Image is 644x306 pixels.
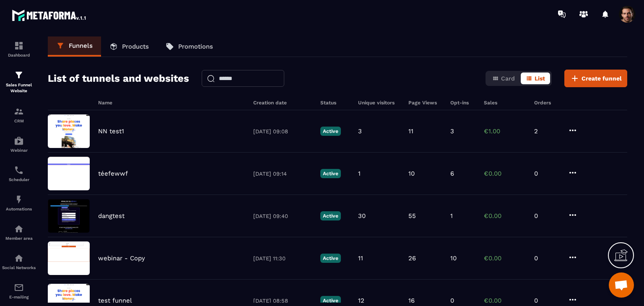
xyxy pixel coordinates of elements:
img: image [48,241,90,275]
img: social-network [14,253,24,263]
p: Social Networks [2,265,36,270]
a: formationformationDashboard [2,34,36,64]
a: social-networksocial-networkSocial Networks [2,247,36,276]
p: €0.00 [484,170,526,177]
h6: Status [320,100,350,106]
p: [DATE] 11:30 [253,255,312,262]
h6: Name [98,100,245,106]
h6: Unique visitors [358,100,400,106]
p: Member area [2,236,36,241]
p: 11 [408,127,413,135]
p: Promotions [178,43,213,50]
p: webinar - Copy [98,254,145,262]
p: 0 [534,170,559,177]
p: Active [320,296,341,305]
img: image [48,199,90,233]
p: dangtest [98,212,125,220]
p: 0 [534,254,559,262]
p: Sales Funnel Website [2,82,36,94]
a: Promotions [157,36,221,57]
p: €0.00 [484,297,526,304]
p: test funnel [98,297,132,304]
a: emailemailE-mailing [2,276,36,306]
h6: Page Views [408,100,442,106]
img: formation [14,106,24,117]
button: Card [487,73,520,84]
p: 6 [450,170,454,177]
p: Active [320,254,341,263]
p: €1.00 [484,127,526,135]
p: [DATE] 09:08 [253,128,312,135]
img: email [14,283,24,293]
a: automationsautomationsAutomations [2,188,36,218]
button: List [521,73,550,84]
h6: Orders [534,100,559,106]
p: CRM [2,119,36,123]
p: 0 [534,297,559,304]
div: Mở cuộc trò chuyện [609,272,634,298]
p: 3 [358,127,362,135]
span: Card [501,75,515,82]
p: 10 [450,254,457,262]
p: [DATE] 08:58 [253,298,312,304]
p: Active [320,169,341,178]
p: 12 [358,297,364,304]
p: €0.00 [484,212,526,220]
img: image [48,157,90,190]
p: 0 [534,212,559,220]
h6: Opt-ins [450,100,475,106]
p: 30 [358,212,366,220]
p: Products [122,43,149,50]
p: NN test1 [98,127,124,135]
p: 1 [450,212,453,220]
span: Create funnel [582,74,622,83]
p: 10 [408,170,415,177]
p: 3 [450,127,454,135]
p: €0.00 [484,254,526,262]
p: Funnels [69,42,93,49]
img: automations [14,224,24,234]
span: List [535,75,545,82]
p: E-mailing [2,295,36,299]
p: Scheduler [2,177,36,182]
img: automations [14,194,24,205]
h6: Creation date [253,100,312,106]
img: formation [14,70,24,80]
a: formationformationSales Funnel Website [2,64,36,100]
img: formation [14,41,24,51]
p: [DATE] 09:14 [253,171,312,177]
img: image [48,114,90,148]
img: logo [12,8,87,23]
p: 26 [408,254,416,262]
a: Products [101,36,157,57]
p: 0 [450,297,454,304]
button: Create funnel [564,70,627,87]
a: formationformationCRM [2,100,36,130]
a: Funnels [48,36,101,57]
img: scheduler [14,165,24,175]
p: 55 [408,212,416,220]
h6: Sales [484,100,526,106]
p: [DATE] 09:40 [253,213,312,219]
p: Automations [2,207,36,211]
a: schedulerschedulerScheduler [2,159,36,188]
p: 16 [408,297,415,304]
a: automationsautomationsWebinar [2,130,36,159]
p: Active [320,127,341,136]
img: automations [14,136,24,146]
p: 11 [358,254,363,262]
p: Active [320,211,341,220]
h2: List of tunnels and websites [48,70,189,87]
p: 2 [534,127,559,135]
a: automationsautomationsMember area [2,218,36,247]
p: Webinar [2,148,36,153]
p: Dashboard [2,53,36,57]
p: 1 [358,170,361,177]
p: téefewwf [98,170,128,177]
